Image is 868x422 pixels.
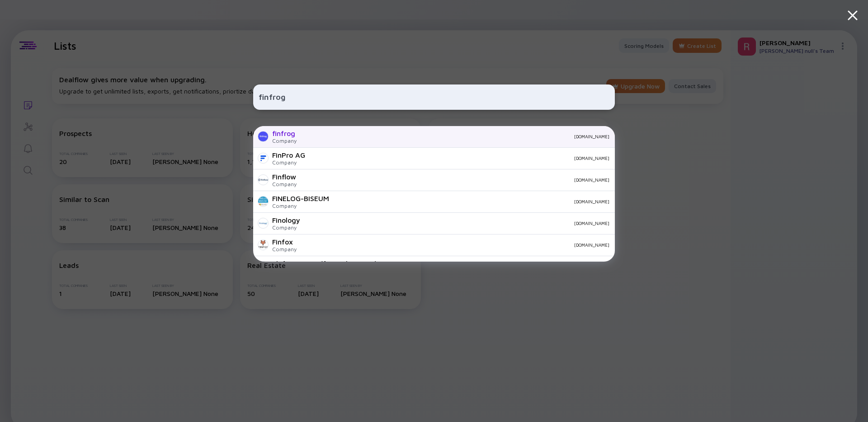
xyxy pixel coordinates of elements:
input: Search Company or Investor... [259,89,609,105]
div: Company [272,159,305,166]
div: Company [272,137,297,144]
div: Company [272,246,297,253]
div: [DOMAIN_NAME] [336,199,609,204]
div: Finfox [272,238,297,246]
div: Finology [272,216,300,224]
div: FINELOG-BISEUM [272,194,329,202]
div: Company [272,202,329,209]
div: finfrog [272,129,297,137]
div: [DOMAIN_NAME] [312,155,609,161]
div: Shift4 Europe (formerly Finaro) [272,259,377,267]
div: [DOMAIN_NAME] [307,220,609,226]
div: [DOMAIN_NAME] [304,242,609,248]
div: [DOMAIN_NAME] [304,134,609,139]
div: Finflow [272,173,297,181]
div: [DOMAIN_NAME] [304,177,609,183]
div: Company [272,224,300,231]
div: FinPro AG [272,151,305,159]
div: Company [272,181,297,188]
